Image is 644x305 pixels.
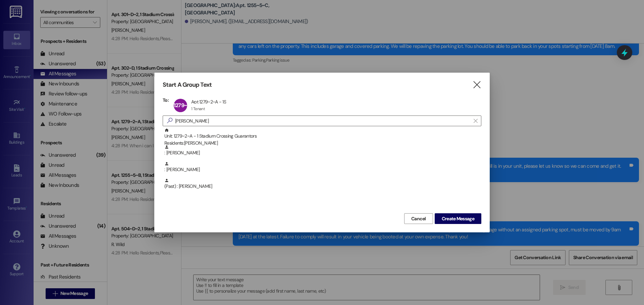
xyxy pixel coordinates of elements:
div: (Past) : [PERSON_NAME] [163,178,481,195]
button: Cancel [404,213,433,224]
i:  [472,81,481,88]
div: : [PERSON_NAME] [163,145,481,161]
h3: Start A Group Text [163,81,212,89]
button: Create Message [435,213,481,224]
div: : [PERSON_NAME] [164,161,481,173]
span: Cancel [411,215,426,222]
div: (Past) : [PERSON_NAME] [164,178,481,190]
div: 1 Tenant [191,106,205,111]
h3: To: [163,97,169,103]
i:  [474,118,477,124]
div: Unit: 1279~2~A - 1 Stadium Crossing Guarantors [164,128,481,147]
span: 1279~2~A [174,102,196,109]
i:  [164,117,175,124]
span: Create Message [442,215,474,222]
input: Search for any contact or apartment [175,116,470,126]
div: Residents: [PERSON_NAME] [164,140,481,147]
div: : [PERSON_NAME] [164,145,481,156]
div: : [PERSON_NAME] [163,161,481,178]
div: Apt 1279~2~A - 1S [191,99,226,105]
div: Unit: 1279~2~A - 1 Stadium Crossing GuarantorsResidents:[PERSON_NAME] [163,128,481,145]
button: Clear text [470,116,481,126]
